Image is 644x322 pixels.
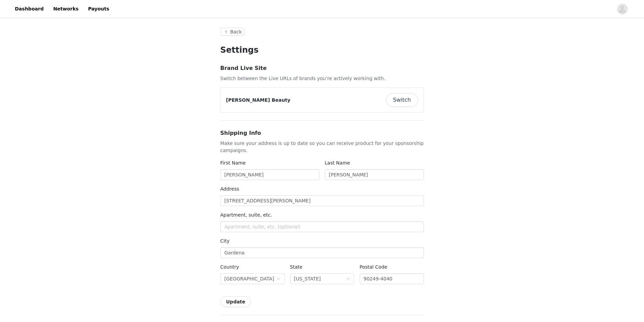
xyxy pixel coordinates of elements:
[277,277,281,281] i: icon: down
[49,1,82,17] a: Networks
[220,195,424,206] input: Address
[220,296,251,307] button: Update
[220,186,239,192] label: Address
[325,160,350,166] label: Last Name
[360,264,387,270] label: Postal Code
[220,212,272,218] label: Apartment, suite, etc.
[220,221,424,232] input: Apartment, suite, etc. (optional)
[84,1,113,17] a: Payouts
[619,4,625,15] div: avatar
[220,75,424,82] p: Switch between the Live URLs of brands you’re actively working with.
[220,238,230,244] label: City
[220,247,424,258] input: City
[224,274,274,284] div: United States
[220,160,246,166] label: First Name
[11,1,48,17] a: Dashboard
[346,277,350,281] i: icon: down
[386,93,418,107] button: Switch
[220,28,245,36] button: Back
[220,140,424,154] p: Make sure your address is up to date so you can receive product for your sponsorship campaigns.
[220,129,424,137] h3: Shipping Info
[290,264,303,270] label: State
[226,97,290,104] p: [PERSON_NAME] Beauty
[294,274,321,284] div: California
[220,64,424,72] h3: Brand Live Site
[220,264,239,270] label: Country
[220,44,424,56] h1: Settings
[360,273,424,284] input: Postal code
